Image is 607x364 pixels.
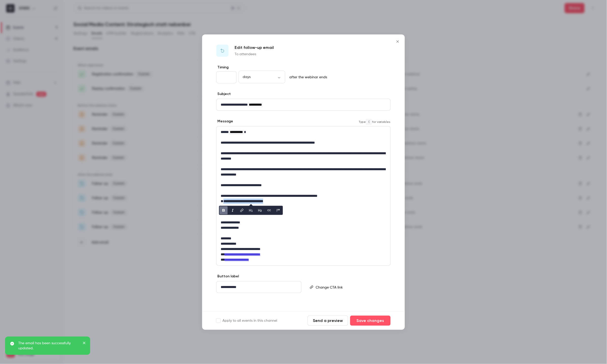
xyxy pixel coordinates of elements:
button: Save changes [350,316,391,326]
label: Button label [216,274,239,279]
div: days [239,74,285,80]
p: The email has been successfully updated. [18,341,79,351]
div: editor [314,281,390,293]
p: after the webinar ends [287,75,327,80]
div: editor [217,281,301,293]
button: blockquote [274,206,282,214]
label: Apply to all events in this channel [216,318,277,323]
button: close [83,341,86,347]
code: { [366,119,372,125]
label: Timing [216,65,391,70]
button: link [238,206,246,214]
button: Send a preview [308,316,348,326]
button: italic [229,206,237,214]
label: Message [216,119,233,124]
button: Close [393,36,403,47]
div: editor [217,99,390,110]
label: Subject [216,91,231,97]
button: bold [220,206,228,214]
p: To attendees [235,52,274,57]
p: Edit follow-up email [235,45,274,51]
span: Type for variables [358,119,391,125]
div: editor [217,126,390,265]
